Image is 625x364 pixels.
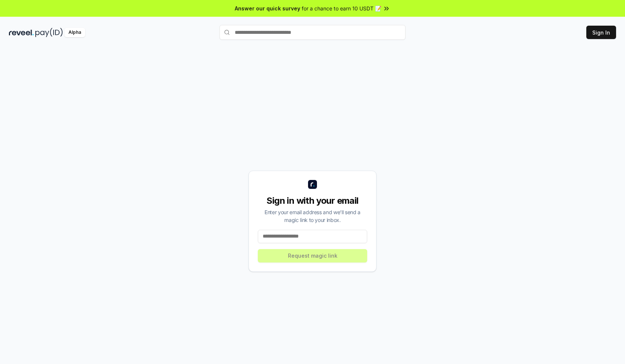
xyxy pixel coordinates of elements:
[235,4,300,12] span: Answer our quick survey
[35,28,63,37] img: pay_id
[586,26,616,39] button: Sign In
[64,28,85,37] div: Alpha
[258,195,367,207] div: Sign in with your email
[308,180,317,189] img: logo_small
[9,28,34,37] img: reveel_dark
[302,4,381,12] span: for a chance to earn 10 USDT 📝
[258,208,367,224] div: Enter your email address and we’ll send a magic link to your inbox.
